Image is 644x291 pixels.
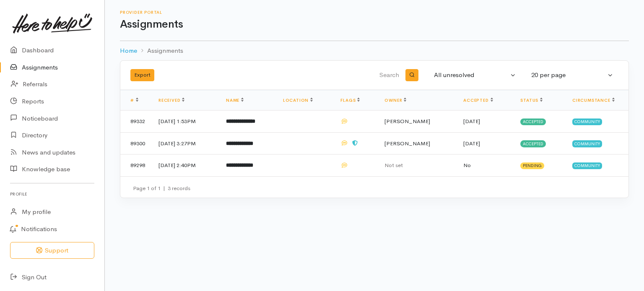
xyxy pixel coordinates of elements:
[463,140,480,147] time: [DATE]
[120,155,152,176] td: 89298
[133,185,190,192] small: Page 1 of 1 3 records
[280,65,401,85] input: Search
[120,18,629,31] h1: Assignments
[429,67,521,83] button: All unresolved
[520,118,546,125] span: Accepted
[130,98,138,103] a: #
[120,111,152,133] td: 89332
[463,98,493,103] a: Accepted
[10,188,94,200] h6: Profile
[572,98,615,103] a: Circumstance
[120,10,629,15] h6: Provider Portal
[434,70,509,80] div: All unresolved
[384,162,403,169] span: Not set
[10,242,94,259] button: Support
[226,98,244,103] a: Name
[130,69,154,81] button: Export
[384,118,430,125] span: [PERSON_NAME]
[572,140,602,147] span: Community
[520,140,546,147] span: Accepted
[163,185,165,192] span: |
[120,41,629,61] nav: breadcrumb
[340,98,360,103] a: Flags
[152,155,219,176] td: [DATE] 2:40PM
[520,98,543,103] a: Status
[531,70,606,80] div: 20 per page
[526,67,618,83] button: 20 per page
[158,98,184,103] a: Received
[137,46,183,56] li: Assignments
[520,162,544,169] span: Pending
[283,98,313,103] a: Location
[572,118,602,125] span: Community
[152,132,219,155] td: [DATE] 3:27PM
[120,132,152,155] td: 89300
[120,46,137,56] a: Home
[463,118,480,125] time: [DATE]
[572,162,602,169] span: Community
[384,98,406,103] a: Owner
[384,140,430,147] span: [PERSON_NAME]
[463,162,471,169] span: No
[152,111,219,133] td: [DATE] 1:53PM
